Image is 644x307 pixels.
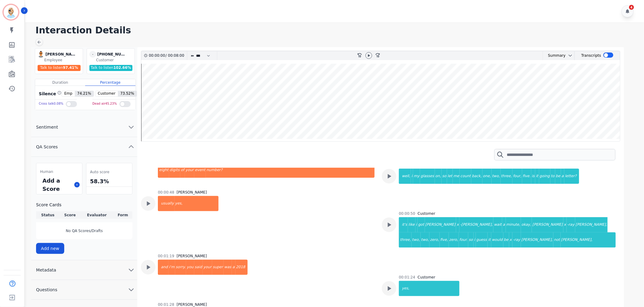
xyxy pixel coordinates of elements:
[435,169,442,184] div: on,
[506,217,521,232] div: minute,
[128,143,135,150] svg: chevron up
[158,302,174,307] div: 00:01:28
[31,137,137,157] button: QA Scores chevron up
[89,65,132,71] div: Talk to listen
[31,144,63,150] span: QA Scores
[62,91,75,96] span: Emp
[40,169,53,174] span: Human
[493,217,502,232] div: wait
[425,217,456,232] div: [PERSON_NAME]
[512,169,522,184] div: four,
[468,232,474,248] div: so
[521,217,532,232] div: okay,
[128,123,135,131] svg: chevron down
[158,260,169,275] div: and
[568,53,573,58] svg: chevron down
[553,232,561,248] div: not
[158,196,175,211] div: usually
[575,217,608,232] div: [PERSON_NAME],
[80,211,113,219] th: Evaluator
[149,51,186,60] div: /
[539,169,551,184] div: going
[38,65,81,71] div: Talk to listen
[561,169,564,184] div: a
[521,232,554,248] div: [PERSON_NAME],
[232,260,235,275] div: a
[491,232,503,248] div: would
[412,232,421,248] div: two,
[175,260,186,275] div: sorry.
[206,163,375,178] div: number?
[488,232,491,248] div: it
[35,79,85,86] div: Duration
[501,169,513,184] div: three,
[629,5,634,10] div: 4
[175,196,219,211] div: yes,
[224,260,232,275] div: was
[456,217,459,232] div: x
[543,51,566,60] div: Summary
[186,260,194,275] div: you
[185,163,194,178] div: your
[4,5,18,19] img: Bordered avatar
[36,222,132,239] div: No QA Scores/Drafts
[459,217,493,232] div: -[PERSON_NAME],
[85,79,135,86] div: Percentage
[35,25,638,36] h1: Interaction Details
[36,243,64,254] button: Add new
[415,217,418,232] div: i
[399,217,408,232] div: it's
[555,169,561,184] div: be
[459,232,468,248] div: four.
[89,168,130,176] div: Auto score
[128,286,135,293] svg: chevron down
[408,217,415,232] div: like
[39,100,63,108] div: Cross talk 0.08 %
[564,169,579,184] div: letter?
[420,169,435,184] div: glasses
[45,51,76,58] div: [PERSON_NAME]
[177,302,207,307] div: [PERSON_NAME]
[31,280,137,300] button: Questions chevron down
[447,169,453,184] div: let
[411,169,413,184] div: i
[503,232,509,248] div: be
[158,254,174,258] div: 00:01:19
[31,124,63,130] span: Sentiment
[44,58,82,62] div: Employee
[482,169,492,184] div: one,
[522,169,531,184] div: five.
[532,217,563,232] div: [PERSON_NAME]
[399,169,411,184] div: well,
[212,260,224,275] div: super
[177,254,207,258] div: [PERSON_NAME]
[96,58,133,62] div: Customer
[550,169,555,184] div: to
[194,260,203,275] div: said
[89,51,96,58] span: -
[418,217,425,232] div: got
[567,217,575,232] div: -ray
[563,217,567,232] div: x
[399,211,415,216] div: 00:00:50
[418,275,435,280] div: Customer
[75,91,94,96] span: 74.21 %
[97,51,128,58] div: [PHONE_NUMBER]
[60,211,81,219] th: Score
[113,211,132,219] th: Form
[177,190,207,195] div: [PERSON_NAME]
[113,66,131,70] span: 102.66 %
[442,169,447,184] div: so
[158,163,169,178] div: eight
[476,232,488,248] div: guess
[95,91,118,96] span: Customer
[118,91,137,96] span: 73.52 %
[203,260,212,275] div: your
[449,232,459,248] div: zero,
[460,169,471,184] div: count
[38,91,62,97] div: Silence
[512,232,521,248] div: -ray
[31,287,62,293] span: Questions
[453,169,460,184] div: me
[169,163,180,178] div: digits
